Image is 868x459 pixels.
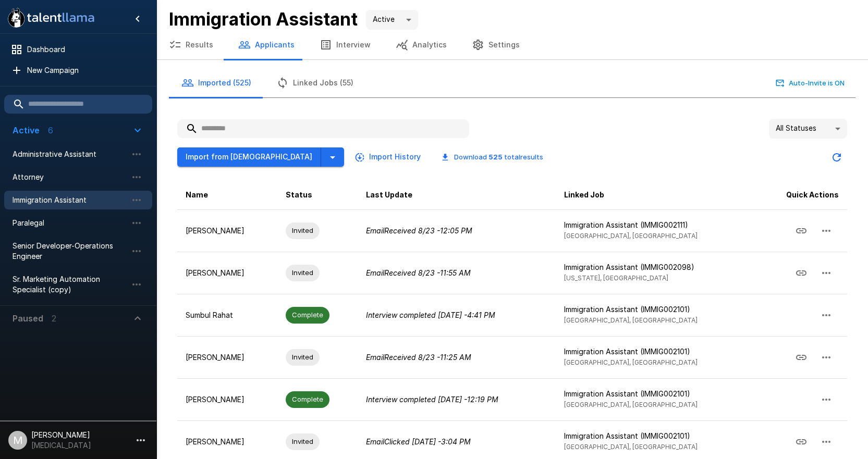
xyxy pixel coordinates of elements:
p: Sumbul Rahat [186,310,269,320]
button: Download 525 totalresults [433,149,552,165]
p: [PERSON_NAME] [186,268,269,278]
p: [PERSON_NAME] [186,352,269,363]
span: Copy Interview Link [789,225,814,234]
span: [GEOGRAPHIC_DATA], [GEOGRAPHIC_DATA] [564,316,698,324]
th: Quick Actions [755,180,847,210]
button: Settings [459,30,532,59]
span: Copy Interview Link [789,352,814,361]
span: [GEOGRAPHIC_DATA], [GEOGRAPHIC_DATA] [564,401,698,408]
i: Email Received 8/23 - 12:05 PM [366,226,472,235]
span: Copy Interview Link [789,267,814,276]
button: Applicants [226,30,307,59]
span: Complete [286,394,329,404]
p: [PERSON_NAME] [186,437,269,447]
span: Invited [286,226,320,235]
b: Immigration Assistant [169,8,358,30]
span: [GEOGRAPHIC_DATA], [GEOGRAPHIC_DATA] [564,443,698,451]
span: Complete [286,310,329,320]
b: 525 [488,153,503,161]
span: [GEOGRAPHIC_DATA], [GEOGRAPHIC_DATA] [564,232,698,240]
button: Auto-Invite is ON [774,75,847,91]
button: Analytics [383,30,459,59]
p: Immigration Assistant (IMMIG002111) [564,220,747,230]
i: Email Received 8/23 - 11:55 AM [366,268,471,277]
button: Imported (525) [169,68,264,97]
p: Immigration Assistant (IMMIG002101) [564,346,747,357]
span: Invited [286,268,320,278]
button: Updated Today - 12:11 PM [826,147,847,168]
p: [PERSON_NAME] [186,226,269,236]
th: Linked Job [556,180,755,210]
p: Immigration Assistant (IMMIG002101) [564,304,747,315]
div: All Statuses [769,119,847,139]
button: Results [156,30,226,59]
i: Interview completed [DATE] - 12:19 PM [366,395,498,404]
th: Status [277,180,358,210]
span: [GEOGRAPHIC_DATA], [GEOGRAPHIC_DATA] [564,358,698,366]
button: Linked Jobs (55) [264,68,366,97]
i: Interview completed [DATE] - 4:41 PM [366,311,495,319]
button: Import from [DEMOGRAPHIC_DATA] [177,147,321,167]
i: Email Clicked [DATE] - 3:04 PM [366,437,471,446]
div: Active [366,10,418,30]
span: Copy Interview Link [789,436,814,445]
i: Email Received 8/23 - 11:25 AM [366,353,471,362]
span: Invited [286,352,320,362]
button: Import History [352,147,425,167]
p: [PERSON_NAME] [186,394,269,405]
p: Immigration Assistant (IMMIG002101) [564,431,747,441]
p: Immigration Assistant (IMMIG002101) [564,389,747,399]
span: Invited [286,437,320,446]
th: Name [177,180,277,210]
p: Immigration Assistant (IMMIG002098) [564,262,747,272]
span: [US_STATE], [GEOGRAPHIC_DATA] [564,274,668,282]
th: Last Update [358,180,556,210]
button: Interview [307,30,383,59]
